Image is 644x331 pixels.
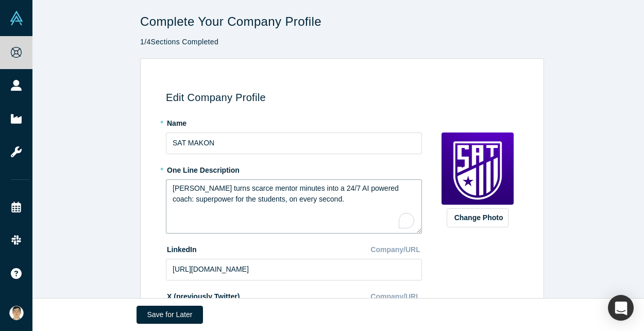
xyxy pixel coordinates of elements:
[166,241,197,255] label: LinkedIn
[442,133,514,205] img: Profile company default
[370,288,422,306] div: Company/URL
[447,208,509,227] button: Change Photo
[166,179,422,234] textarea: To enrich screen reader interactions, please activate Accessibility in Grammarly extension settings
[370,241,422,259] div: Company/URL
[166,91,522,104] h3: Edit Company Profile
[140,37,544,47] p: 1 / 4 Sections Completed
[166,114,422,129] label: Name
[9,306,24,320] img: Kamoliddin Yaxshilikov's Account
[140,14,544,29] h1: Complete Your Company Profile
[137,306,204,324] button: Save for Later
[166,259,422,280] input: https://linkedin.com/company/yourcompany
[166,161,422,176] label: One Line Description
[166,288,240,302] label: X (previously Twitter)
[9,11,24,25] img: Alchemist Vault Logo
